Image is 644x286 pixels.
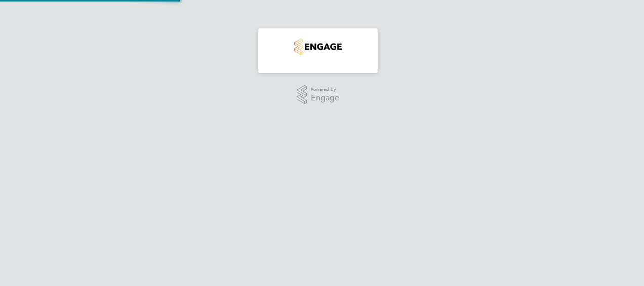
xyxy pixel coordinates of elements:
[294,39,341,55] img: countryside-properties-logo-retina.png
[297,85,340,104] a: Powered byEngage
[311,85,339,94] span: Powered by
[258,28,378,73] nav: Main navigation
[270,39,366,55] a: Go to home page
[311,94,339,102] span: Engage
